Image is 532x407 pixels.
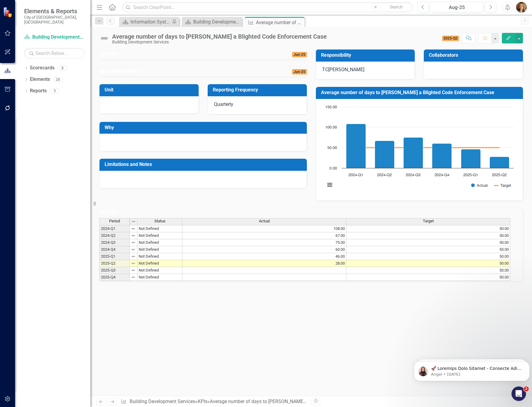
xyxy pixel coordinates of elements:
[131,240,136,245] img: 8DAGhfEEPCf229AAAAAElFTkSuQmCC
[198,399,207,404] a: KPIs
[434,173,449,177] text: 2024-Q4
[183,18,241,26] a: Building Development Services
[346,274,510,281] td: 50.00
[137,253,182,260] td: Not Defined
[429,52,520,58] h3: Collaborators
[121,398,307,405] div: » »
[30,65,55,72] a: Scorecards
[492,173,506,177] text: 2025-Q2
[50,88,59,94] div: 5
[471,183,488,188] button: Show Actual
[375,141,394,168] path: 2024-Q2, 67. Actual.
[137,260,182,267] td: Not Defined
[131,247,136,252] img: 8DAGhfEEPCf229AAAAAElFTkSuQmCC
[348,173,363,177] text: 2024-Q1
[193,18,241,26] div: Building Development Services
[321,90,520,95] h3: Average number of days to [PERSON_NAME] a Blighted Code Enforcement Case
[130,399,195,404] a: Building Development Services
[131,268,136,273] img: 8DAGhfEEPCf229AAAAAElFTkSuQmCC
[99,68,252,74] h3: Recommendations
[99,232,130,239] td: 2024-Q2
[322,66,328,73] div: TC
[137,246,182,253] td: Not Defined
[30,76,50,83] a: Elements
[109,219,120,223] span: Period
[137,239,182,246] td: Not Defined
[377,173,392,177] text: 2024-Q2
[430,2,484,13] button: Aug-25
[512,386,526,401] iframe: Intercom live chat
[321,52,412,58] h3: Responsibility
[210,399,379,404] div: Average number of days to [PERSON_NAME] a Blighted Code Enforcement Case
[325,105,337,109] text: 150.00
[137,274,182,281] td: Not Defined
[322,104,517,194] svg: Interactive chart
[327,146,337,150] text: 50.00
[516,2,527,13] img: Nichole Plowman
[99,239,130,246] td: 2024-Q3
[411,348,532,391] iframe: Intercom notifications message
[131,226,136,231] img: 8DAGhfEEPCf229AAAAAElFTkSuQmCC
[137,232,182,239] td: Not Defined
[259,219,270,223] span: Actual
[346,260,510,267] td: 50.00
[99,225,130,232] td: 2024-Q1
[346,124,366,168] path: 2024-Q1, 108. Actual.
[182,232,346,239] td: 67.00
[154,219,165,223] span: Status
[292,69,307,75] span: Jun-25
[99,267,130,274] td: 2025-Q3
[381,3,411,11] button: Search
[346,124,509,168] g: Actual, series 1 of 2. Bar series with 6 bars.
[24,34,84,41] a: Building Development Services
[137,225,182,232] td: Not Defined
[99,274,130,281] td: 2025-Q4
[131,254,136,259] img: 8DAGhfEEPCf229AAAAAElFTkSuQmCC
[208,96,307,114] div: Quarterly
[346,225,510,232] td: 50.00
[99,253,130,260] td: 2025-Q1
[105,162,304,167] h3: Limitations and Notes
[131,275,136,280] img: 8DAGhfEEPCf229AAAAAElFTkSuQmCC
[322,104,517,194] div: Chart. Highcharts interactive chart.
[406,173,420,177] text: 2024-Q3
[495,183,511,188] button: Show Target
[24,8,84,15] span: Elements & Reports
[423,219,434,223] span: Target
[346,246,510,253] td: 50.00
[53,77,63,82] div: 28
[433,4,482,11] div: Aug-25
[105,125,304,130] h3: Why
[346,239,510,246] td: 50.00
[121,18,170,26] a: Information Systems
[112,40,327,44] div: Building Development Services
[182,225,346,232] td: 108.00
[182,246,346,253] td: 60.00
[292,52,307,57] span: Jun-25
[131,261,136,266] img: 8DAGhfEEPCf229AAAAAElFTkSuQmCC
[131,219,136,224] img: 8DAGhfEEPCf229AAAAAElFTkSuQmCC
[346,267,510,274] td: 50.00
[524,386,529,391] span: 2
[30,87,47,94] a: Reports
[403,138,423,168] path: 2024-Q3, 75. Actual.
[137,267,182,274] td: Not Defined
[131,18,170,26] div: Information Systems
[461,149,480,168] path: 2025-Q1, 46. Actual.
[328,66,364,73] div: [PERSON_NAME]
[326,181,334,189] button: View chart menu, Chart
[490,157,509,168] path: 2025-Q2, 28. Actual.
[325,126,337,129] text: 100.00
[463,173,478,177] text: 2025-Q1
[346,253,510,260] td: 50.00
[213,87,304,93] h3: Reporting Frequency
[131,233,136,238] img: 8DAGhfEEPCf229AAAAAElFTkSuQmCC
[99,210,523,215] h3: KPI Data
[182,253,346,260] td: 46.00
[112,33,327,40] div: Average number of days to [PERSON_NAME] a Blighted Code Enforcement Case
[122,2,413,13] input: Search ClearPoint...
